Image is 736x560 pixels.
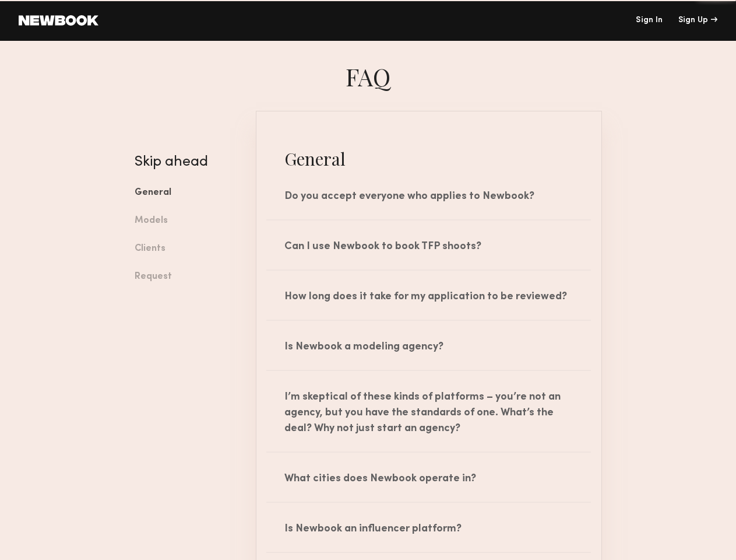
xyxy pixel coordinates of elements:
[678,16,717,24] div: Sign Up
[256,147,601,170] h4: General
[135,263,238,291] a: Request
[135,155,238,169] h4: Skip ahead
[256,503,601,552] div: Is Newbook an influencer platform?
[256,453,601,502] div: What cities does Newbook operate in?
[126,61,611,92] h1: faq
[636,16,663,24] a: Sign In
[256,321,601,370] div: Is Newbook a modeling agency?
[256,371,601,452] div: I’m skeptical of these kinds of platforms – you’re not an agency, but you have the standards of o...
[135,179,238,207] a: General
[135,207,238,235] a: Models
[256,220,601,269] div: Can I use Newbook to book TFP shoots?
[135,235,238,263] a: Clients
[256,271,601,320] div: How long does it take for my application to be reviewed?
[256,170,601,219] div: Do you accept everyone who applies to Newbook?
